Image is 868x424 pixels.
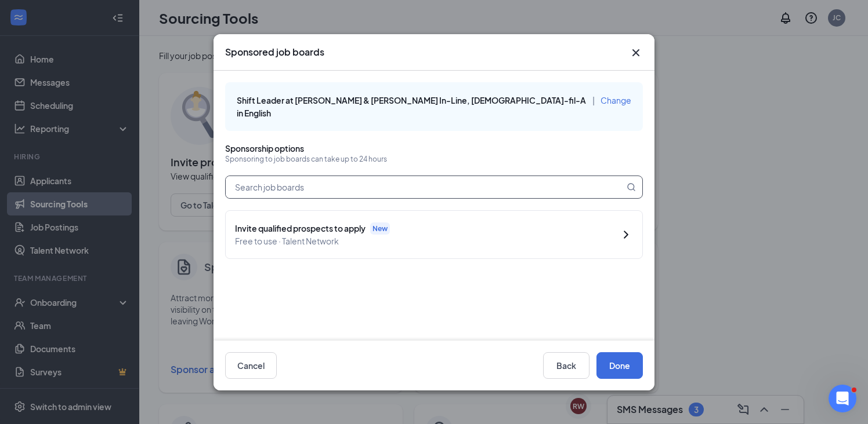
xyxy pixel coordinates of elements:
p: Sponsoring to job boards can take up to 24 hours [225,154,643,164]
button: Change [601,94,631,107]
svg: MagnifyingGlass [627,182,636,192]
span: | [592,95,595,105]
svg: Cross [629,46,643,60]
span: New [372,223,388,233]
button: Cancel [225,352,277,378]
button: Done [596,352,643,378]
button: Back [543,352,589,378]
span: Shift Leader at [PERSON_NAME] & [PERSON_NAME] In-Line, [DEMOGRAPHIC_DATA]-fil-A in English [237,95,586,118]
span: Change [601,95,631,105]
iframe: Intercom live chat [829,385,856,412]
p: Sponsorship options [225,142,643,154]
button: Close [629,46,643,60]
h3: Sponsored job boards [225,46,324,59]
input: Search job boards [226,176,624,198]
span: Free to use · Talent Network [235,235,610,247]
svg: ChevronRight [619,228,633,242]
span: Invite qualified prospects to apply [235,222,366,235]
